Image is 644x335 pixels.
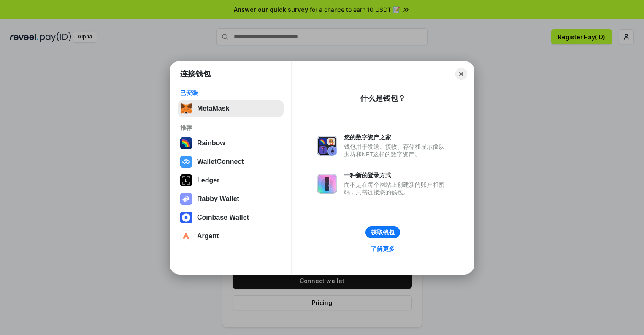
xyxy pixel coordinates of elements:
img: svg+xml,%3Csvg%20xmlns%3D%22http%3A%2F%2Fwww.w3.org%2F2000%2Fsvg%22%20fill%3D%22none%22%20viewBox... [180,193,192,205]
button: WalletConnect [178,153,284,170]
div: 而不是在每个网站上创建新的账户和密码，只需连接您的钱包。 [344,181,449,196]
h1: 连接钱包 [180,69,211,79]
img: svg+xml,%3Csvg%20width%3D%2228%22%20height%3D%2228%22%20viewBox%3D%220%200%2028%2028%22%20fill%3D... [180,212,192,223]
button: Argent [178,228,284,245]
div: 了解更多 [371,245,395,253]
div: WalletConnect [197,158,244,166]
img: svg+xml,%3Csvg%20width%3D%22120%22%20height%3D%22120%22%20viewBox%3D%220%200%20120%20120%22%20fil... [180,137,192,149]
img: svg+xml,%3Csvg%20xmlns%3D%22http%3A%2F%2Fwww.w3.org%2F2000%2Fsvg%22%20width%3D%2228%22%20height%3... [180,174,192,186]
div: Ledger [197,177,219,184]
div: 推荐 [180,124,281,131]
div: 钱包用于发送、接收、存储和显示像以太坊和NFT这样的数字资产。 [344,143,449,158]
div: Rainbow [197,139,225,147]
button: Ledger [178,172,284,189]
a: 了解更多 [366,243,400,254]
button: MetaMask [178,100,284,117]
div: 获取钱包 [371,229,395,236]
div: Rabby Wallet [197,195,239,203]
button: Coinbase Wallet [178,209,284,226]
img: svg+xml,%3Csvg%20xmlns%3D%22http%3A%2F%2Fwww.w3.org%2F2000%2Fsvg%22%20fill%3D%22none%22%20viewBox... [317,136,337,156]
div: 一种新的登录方式 [344,172,449,179]
div: 已安装 [180,89,281,97]
div: 什么是钱包？ [360,93,406,103]
button: Close [455,68,467,80]
div: 您的数字资产之家 [344,133,449,141]
button: 获取钱包 [365,226,400,238]
div: MetaMask [197,105,229,112]
div: Argent [197,232,219,240]
img: svg+xml,%3Csvg%20width%3D%2228%22%20height%3D%2228%22%20viewBox%3D%220%200%2028%2028%22%20fill%3D... [180,230,192,242]
img: svg+xml,%3Csvg%20fill%3D%22none%22%20height%3D%2233%22%20viewBox%3D%220%200%2035%2033%22%20width%... [180,103,192,114]
img: svg+xml,%3Csvg%20xmlns%3D%22http%3A%2F%2Fwww.w3.org%2F2000%2Fsvg%22%20fill%3D%22none%22%20viewBox... [317,174,337,194]
img: svg+xml,%3Csvg%20width%3D%2228%22%20height%3D%2228%22%20viewBox%3D%220%200%2028%2028%22%20fill%3D... [180,156,192,168]
button: Rabby Wallet [178,191,284,207]
button: Rainbow [178,135,284,152]
div: Coinbase Wallet [197,214,249,221]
